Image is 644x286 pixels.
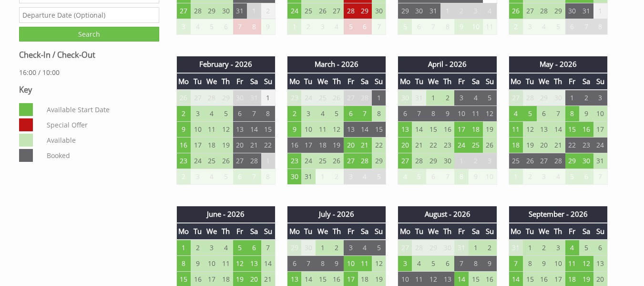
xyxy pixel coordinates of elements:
[483,153,497,169] td: 3
[261,122,276,138] td: 15
[329,153,344,169] td: 26
[301,169,316,185] td: 31
[454,19,469,35] td: 9
[191,153,205,169] td: 24
[593,73,608,90] th: Su
[233,19,247,35] td: 7
[398,153,412,169] td: 27
[469,90,483,106] td: 4
[372,3,386,19] td: 30
[579,122,593,138] td: 16
[398,3,412,19] td: 29
[412,122,426,138] td: 14
[579,3,593,19] td: 31
[191,73,205,90] th: Tu
[398,19,412,35] td: 5
[344,73,358,90] th: Fr
[551,153,565,169] td: 28
[593,153,608,169] td: 31
[372,19,386,35] td: 7
[551,122,565,138] td: 14
[233,90,247,106] td: 30
[483,3,497,19] td: 4
[372,153,386,169] td: 29
[316,90,330,106] td: 25
[509,106,523,122] td: 4
[247,223,261,240] th: Sa
[537,223,551,240] th: We
[45,134,157,147] dd: Available
[261,169,276,185] td: 8
[440,73,455,90] th: Th
[398,169,412,185] td: 4
[191,122,205,138] td: 10
[593,138,608,153] td: 24
[565,223,580,240] th: Fr
[565,169,580,185] td: 5
[176,3,191,19] td: 27
[412,138,426,153] td: 21
[509,206,607,222] th: September - 2026
[469,169,483,185] td: 9
[579,106,593,122] td: 9
[261,153,276,169] td: 1
[344,138,358,153] td: 20
[316,169,330,185] td: 1
[565,73,580,90] th: Fr
[398,56,497,73] th: April - 2026
[19,7,159,23] input: Departure Date (Optional)
[426,223,440,240] th: We
[176,90,191,106] td: 26
[358,73,372,90] th: Sa
[523,138,537,153] td: 19
[316,223,330,240] th: We
[593,106,608,122] td: 10
[412,169,426,185] td: 5
[565,90,580,106] td: 1
[483,223,497,240] th: Su
[483,73,497,90] th: Su
[565,3,580,19] td: 30
[219,73,233,90] th: Th
[247,122,261,138] td: 14
[287,122,302,138] td: 9
[551,90,565,106] td: 30
[509,56,607,73] th: May - 2026
[329,138,344,153] td: 19
[329,3,344,19] td: 27
[204,90,219,106] td: 28
[398,206,497,222] th: August - 2026
[233,106,247,122] td: 6
[204,73,219,90] th: We
[398,90,412,106] td: 30
[412,90,426,106] td: 31
[537,73,551,90] th: We
[176,73,191,90] th: Mo
[191,106,205,122] td: 3
[454,169,469,185] td: 8
[261,19,276,35] td: 9
[426,73,440,90] th: We
[219,169,233,185] td: 5
[469,3,483,19] td: 3
[247,169,261,185] td: 7
[523,122,537,138] td: 12
[398,73,412,90] th: Mo
[45,103,157,116] dd: Available Start Date
[454,90,469,106] td: 3
[301,3,316,19] td: 25
[440,122,455,138] td: 16
[523,73,537,90] th: Tu
[454,138,469,153] td: 24
[579,90,593,106] td: 2
[219,138,233,153] td: 19
[176,106,191,122] td: 2
[579,153,593,169] td: 30
[426,153,440,169] td: 29
[537,19,551,35] td: 4
[329,122,344,138] td: 12
[344,19,358,35] td: 5
[204,3,219,19] td: 29
[19,27,159,42] input: Search
[440,90,455,106] td: 2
